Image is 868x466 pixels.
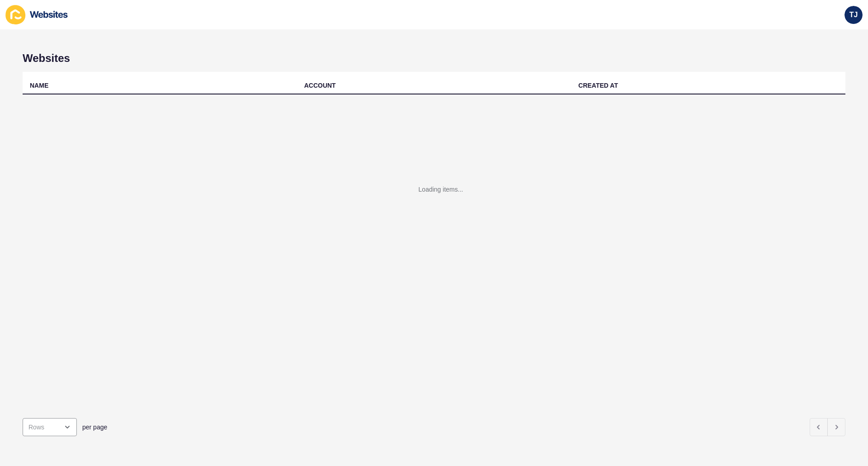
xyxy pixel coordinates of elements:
[23,52,845,65] h1: Websites
[419,185,463,194] div: Loading items...
[23,418,77,436] div: open menu
[30,81,48,90] div: NAME
[578,81,618,90] div: CREATED AT
[849,10,858,19] span: TJ
[304,81,336,90] div: ACCOUNT
[82,423,107,432] span: per page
